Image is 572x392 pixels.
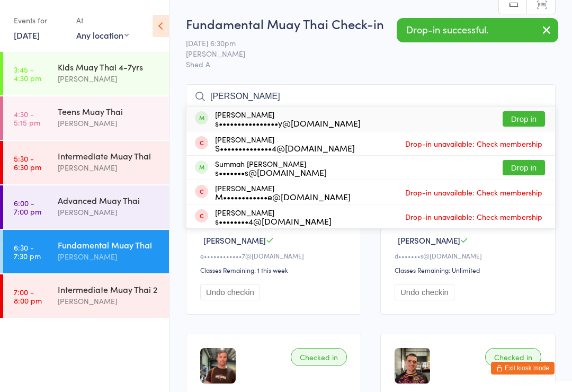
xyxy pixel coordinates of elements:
[215,159,327,176] div: Summah [PERSON_NAME]
[58,206,160,218] div: [PERSON_NAME]
[3,141,169,184] a: 5:30 -6:30 pmIntermediate Muay Thai[PERSON_NAME]
[14,154,41,171] time: 5:30 - 6:30 pm
[215,168,327,176] div: s•••••••s@[DOMAIN_NAME]
[3,230,169,273] a: 6:30 -7:30 pmFundamental Muay Thai[PERSON_NAME]
[58,150,160,162] div: Intermediate Muay Thai
[3,274,169,318] a: 7:00 -8:00 pmIntermediate Muay Thai 2[PERSON_NAME]
[215,144,355,152] div: S••••••••••••••4@[DOMAIN_NAME]
[58,162,160,174] div: [PERSON_NAME]
[3,52,169,95] a: 3:45 -4:30 pmKids Muay Thai 4-7yrs[PERSON_NAME]
[14,110,40,127] time: 4:30 - 5:15 pm
[58,61,160,73] div: Kids Muay Thai 4-7yrs
[403,209,545,225] span: Drop-in unavailable: Check membership
[58,73,160,85] div: [PERSON_NAME]
[14,29,40,41] a: [DATE]
[395,251,544,260] div: d•••••••s@[DOMAIN_NAME]
[200,348,236,384] img: image1755069675.png
[215,208,332,225] div: [PERSON_NAME]
[395,284,454,300] button: Undo checkin
[14,288,42,305] time: 7:00 - 8:00 pm
[186,38,539,48] span: [DATE] 6:30pm
[58,194,160,206] div: Advanced Muay Thai
[503,160,545,175] button: Drop in
[58,105,160,117] div: Teens Muay Thai
[398,235,460,246] span: [PERSON_NAME]
[3,185,169,229] a: 6:00 -7:00 pmAdvanced Muay Thai[PERSON_NAME]
[14,12,66,29] div: Events for
[186,84,556,109] input: Search
[186,48,539,59] span: [PERSON_NAME]
[58,283,160,295] div: Intermediate Muay Thai 2
[215,135,355,152] div: [PERSON_NAME]
[397,18,558,42] div: Drop-in successful.
[395,348,430,384] img: image1743402197.png
[58,117,160,129] div: [PERSON_NAME]
[58,239,160,251] div: Fundamental Muay Thai
[291,348,347,366] div: Checked in
[200,251,350,260] div: e••••••••••••7@[DOMAIN_NAME]
[3,96,169,140] a: 4:30 -5:15 pmTeens Muay Thai[PERSON_NAME]
[76,29,129,41] div: Any location
[395,265,544,274] div: Classes Remaining: Unlimited
[215,217,332,225] div: s••••••••4@[DOMAIN_NAME]
[215,110,361,127] div: [PERSON_NAME]
[200,265,350,274] div: Classes Remaining: 1 this week
[215,192,351,201] div: M••••••••••••e@[DOMAIN_NAME]
[200,284,260,300] button: Undo checkin
[491,362,555,375] button: Exit kiosk mode
[203,235,266,246] span: [PERSON_NAME]
[485,348,541,366] div: Checked in
[403,136,545,152] span: Drop-in unavailable: Check membership
[186,15,556,32] h2: Fundamental Muay Thai Check-in
[14,199,41,216] time: 6:00 - 7:00 pm
[403,184,545,200] span: Drop-in unavailable: Check membership
[215,119,361,127] div: s••••••••••••••••y@[DOMAIN_NAME]
[58,295,160,307] div: [PERSON_NAME]
[58,251,160,263] div: [PERSON_NAME]
[76,12,129,29] div: At
[503,111,545,127] button: Drop in
[186,59,556,69] span: Shed A
[14,243,41,260] time: 6:30 - 7:30 pm
[14,65,41,82] time: 3:45 - 4:30 pm
[215,184,351,201] div: [PERSON_NAME]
